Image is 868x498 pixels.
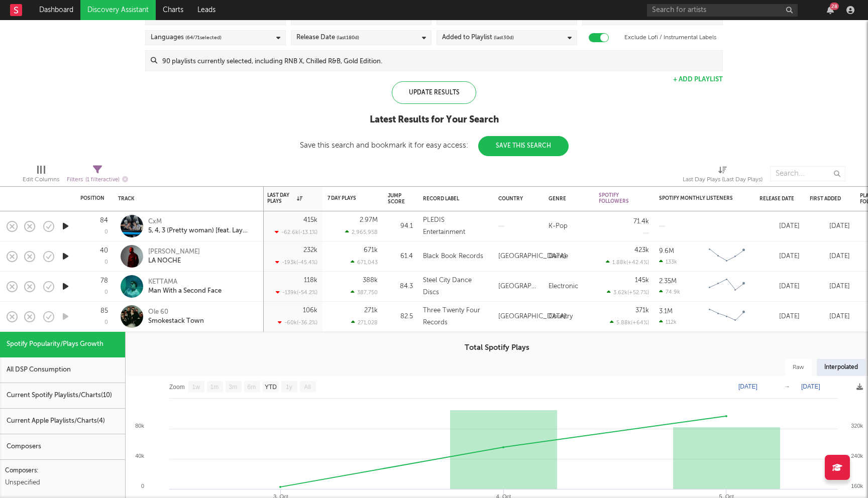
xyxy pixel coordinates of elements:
[659,248,674,255] div: 9.6M
[303,247,317,254] div: 232k
[784,383,790,390] text: →
[634,247,649,254] div: 423k
[304,384,310,391] text: All
[827,6,834,14] button: 28
[296,32,359,44] div: Release Date
[275,259,317,266] div: -193k ( -45.4 % )
[364,307,378,314] div: 271k
[104,320,108,325] div: 0
[286,384,292,391] text: 1y
[388,311,413,323] div: 82.5
[759,220,800,232] div: [DATE]
[210,384,219,391] text: 1m
[351,319,378,326] div: 271,028
[810,281,850,293] div: [DATE]
[85,177,120,183] span: ( 1 filter active)
[148,308,204,317] div: Ole 60
[659,289,680,295] div: 74.9k
[423,305,488,329] div: Three Twenty Four Records
[148,308,204,326] a: Ole 60Smokestack Town
[135,423,144,429] text: 80k
[785,359,812,376] div: Raw
[801,383,820,390] text: [DATE]
[494,32,514,44] span: (last 30 d)
[549,220,568,232] div: K-Pop
[388,251,413,263] div: 61.4
[683,174,763,186] div: Last Day Plays (Last Day Plays)
[659,308,673,315] div: 3.1M
[185,32,222,44] span: ( 64 / 71 selected)
[810,220,850,232] div: [DATE]
[607,289,649,296] div: 3.62k ( +52.7 % )
[23,174,59,186] div: Edit Columns
[100,247,108,254] div: 40
[300,142,569,149] div: Save this search and bookmark it for easy access:
[549,311,573,323] div: Country
[5,465,120,477] div: Composers:
[851,453,863,459] text: 240k
[104,260,108,265] div: 0
[549,281,578,293] div: Electronic
[363,277,378,284] div: 388k
[100,308,108,314] div: 85
[498,251,566,263] div: [GEOGRAPHIC_DATA]
[248,384,256,391] text: 6m
[830,3,839,10] div: 28
[364,247,378,254] div: 671k
[67,174,128,186] div: Filters
[635,277,649,284] div: 145k
[673,76,723,83] button: + Add Playlist
[148,257,200,266] div: LA NOCHE
[606,259,649,266] div: 1.88k ( +42.4 % )
[659,259,677,265] div: 133k
[141,483,144,489] text: 0
[478,136,569,156] button: Save This Search
[704,274,749,299] svg: Chart title
[135,453,144,459] text: 40k
[423,196,483,202] div: Record Label
[659,319,677,325] div: 112k
[328,195,363,201] div: 7 Day Plays
[549,196,584,202] div: Genre
[345,229,378,235] div: 2,965,958
[275,229,317,235] div: -62.6k ( -13.1 % )
[229,384,238,391] text: 3m
[192,384,200,391] text: 1w
[303,217,317,223] div: 415k
[148,217,256,226] div: CxM
[498,311,566,323] div: [GEOGRAPHIC_DATA]
[337,32,359,44] span: (last 180 d)
[659,195,734,201] div: Spotify Monthly Listeners
[392,81,476,104] div: Update Results
[360,217,378,223] div: 2.97M
[704,244,749,269] svg: Chart title
[635,307,649,314] div: 371k
[759,196,795,202] div: Release Date
[148,287,222,296] div: Man With a Second Face
[100,278,108,284] div: 78
[267,192,302,204] div: Last Day Plays
[100,217,108,224] div: 84
[647,4,798,17] input: Search for artists
[683,161,763,190] div: Last Day Plays (Last Day Plays)
[770,166,845,181] input: Search...
[704,304,749,329] svg: Chart title
[423,214,488,238] div: PLEDIS Entertainment
[610,319,649,326] div: 5.88k ( +64 % )
[300,114,569,126] div: Latest Results for Your Search
[498,281,538,293] div: [GEOGRAPHIC_DATA]
[633,218,649,225] div: 71.4k
[148,247,200,257] div: [PERSON_NAME]
[265,384,277,391] text: YTD
[810,311,850,323] div: [DATE]
[157,51,722,71] input: 90 playlists currently selected, including RNB X, Chilled R&B, Gold Edition.
[810,196,845,202] div: First Added
[549,251,568,263] div: Dance
[148,278,222,296] a: KETTAMAMan With a Second Face
[351,289,378,296] div: 387,750
[388,281,413,293] div: 84.3
[388,220,413,232] div: 94.1
[659,278,677,285] div: 2.35M
[304,277,317,284] div: 118k
[169,384,185,391] text: Zoom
